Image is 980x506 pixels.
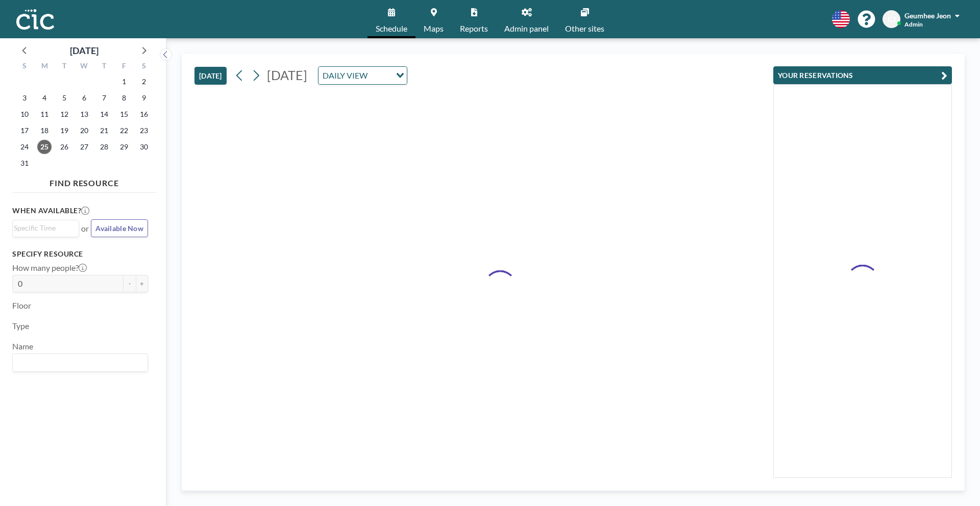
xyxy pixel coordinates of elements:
[77,107,91,121] span: Wednesday, August 13, 2025
[97,123,111,138] span: Thursday, August 21, 2025
[37,107,52,121] span: Monday, August 11, 2025
[95,224,143,233] span: Available Now
[117,140,131,154] span: Friday, August 29, 2025
[137,107,151,121] span: Saturday, August 16, 2025
[75,60,94,73] div: W
[194,67,227,85] button: [DATE]
[267,67,307,83] span: [DATE]
[17,140,32,154] span: Sunday, August 24, 2025
[12,341,33,351] label: Name
[37,91,52,105] span: Monday, August 4, 2025
[16,9,54,30] img: organization-logo
[35,60,55,73] div: M
[17,107,32,121] span: Sunday, August 10, 2025
[17,123,32,138] span: Sunday, August 17, 2025
[13,220,79,236] div: Search for option
[888,15,896,24] span: GJ
[117,91,131,105] span: Friday, August 8, 2025
[57,107,71,121] span: Tuesday, August 12, 2025
[137,123,151,138] span: Saturday, August 23, 2025
[318,67,407,84] div: Search for option
[70,43,99,58] div: [DATE]
[12,263,87,273] label: How many people?
[97,140,111,154] span: Thursday, August 28, 2025
[124,275,136,292] button: -
[17,91,32,105] span: Sunday, August 3, 2025
[57,140,71,154] span: Tuesday, August 26, 2025
[114,60,134,73] div: F
[14,222,73,234] input: Search for option
[117,74,131,89] span: Friday, August 1, 2025
[77,91,91,105] span: Wednesday, August 6, 2025
[12,249,148,259] h3: Specify resource
[37,140,52,154] span: Monday, August 25, 2025
[773,66,952,84] button: YOUR RESERVATIONS
[14,356,142,369] input: Search for option
[57,123,71,138] span: Tuesday, August 19, 2025
[12,174,156,188] h4: FIND RESOURCE
[13,354,148,371] div: Search for option
[136,275,148,292] button: +
[55,60,75,73] div: T
[137,74,151,89] span: Saturday, August 2, 2025
[17,156,32,170] span: Sunday, August 31, 2025
[371,69,390,82] input: Search for option
[91,219,148,237] button: Available Now
[57,91,71,105] span: Tuesday, August 5, 2025
[94,60,114,73] div: T
[37,123,52,138] span: Monday, August 18, 2025
[424,24,444,33] span: Maps
[117,107,131,121] span: Friday, August 15, 2025
[117,123,131,138] span: Friday, August 22, 2025
[15,60,35,73] div: S
[77,140,91,154] span: Wednesday, August 27, 2025
[321,69,370,82] span: DAILY VIEW
[97,91,111,105] span: Thursday, August 7, 2025
[904,20,923,28] span: Admin
[97,107,111,121] span: Thursday, August 14, 2025
[81,223,89,234] span: or
[12,300,31,311] label: Floor
[137,140,151,154] span: Saturday, August 30, 2025
[77,123,91,138] span: Wednesday, August 20, 2025
[12,321,29,331] label: Type
[565,24,604,33] span: Other sites
[904,11,951,20] span: Geumhee Jeon
[460,24,488,33] span: Reports
[504,24,549,33] span: Admin panel
[134,60,154,73] div: S
[137,91,151,105] span: Saturday, August 9, 2025
[376,24,407,33] span: Schedule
